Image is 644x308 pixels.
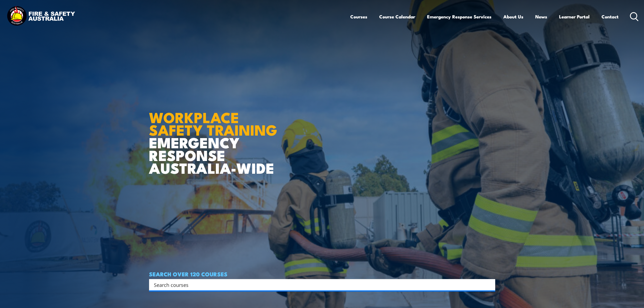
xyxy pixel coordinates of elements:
[154,281,483,289] input: Search input
[149,106,277,141] strong: WORKPLACE SAFETY TRAINING
[149,97,281,174] h1: EMERGENCY RESPONSE AUSTRALIA-WIDE
[503,9,523,24] a: About Us
[350,9,367,24] a: Courses
[427,9,491,24] a: Emergency Response Services
[486,281,493,289] button: Search magnifier button
[602,9,619,24] a: Contact
[379,9,415,24] a: Course Calendar
[155,281,484,289] form: Search form
[559,9,590,24] a: Learner Portal
[535,9,547,24] a: News
[149,271,495,277] h4: SEARCH OVER 120 COURSES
